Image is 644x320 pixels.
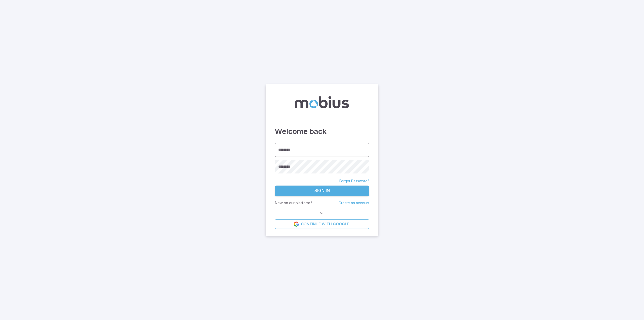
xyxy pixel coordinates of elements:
[275,219,369,229] a: Continue with Google
[339,201,369,205] a: Create an account
[275,200,312,206] p: New on our platform?
[319,210,325,215] span: or
[339,179,369,184] a: Forgot Password?
[275,126,369,137] h3: Welcome back
[275,186,369,196] button: Sign In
